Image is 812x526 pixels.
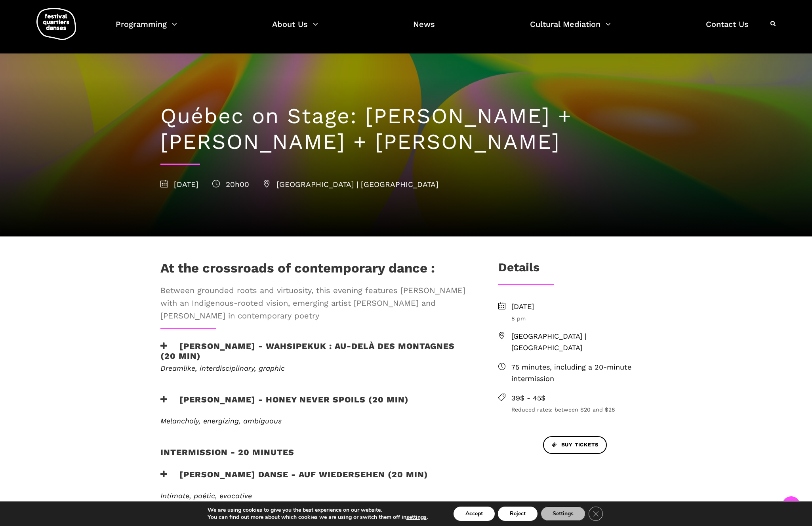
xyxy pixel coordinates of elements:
h3: [PERSON_NAME] - Honey Never Spoils (20 min) [160,394,409,414]
span: 39$ - 45$ [511,393,652,404]
span: [DATE] [160,180,198,189]
span: Between grounded roots and virtuosity, this evening features [PERSON_NAME] with an Indigenous-roo... [160,284,473,322]
em: Intimate, poétic, evocative [160,492,252,500]
h1: Québec on Stage: [PERSON_NAME] + [PERSON_NAME] + [PERSON_NAME] [160,103,652,155]
span: Reduced rates: between $20 and $28 [511,405,652,414]
button: Accept [454,507,495,521]
h3: [PERSON_NAME] - WAHSIPEKUK : Au-delà des montagnes (20 min) [160,341,473,361]
h3: Details [498,260,539,280]
button: Close GDPR Cookie Banner [589,507,603,521]
span: [DATE] [511,301,652,313]
h2: Intermission - 20 minutes [160,447,294,467]
h1: At the crossroads of contemporary dance : [160,260,435,280]
button: Reject [498,507,538,521]
img: logo-fqd-med [36,8,76,40]
span: [GEOGRAPHIC_DATA] | [GEOGRAPHIC_DATA] [263,180,438,189]
span: 75 minutes, including a 20-minute intermission [511,362,652,385]
a: News [413,17,435,41]
button: settings [406,514,427,521]
p: We are using cookies to give you the best experience on our website. [208,507,428,514]
span: Dreamlike, interdisciplinary, graphic [160,364,285,372]
h3: [PERSON_NAME] Danse - Auf Wiedersehen (20 min) [160,469,428,489]
span: Melancholy, energizing, ambiguous [160,417,282,425]
button: Settings [541,507,585,521]
span: [GEOGRAPHIC_DATA] | [GEOGRAPHIC_DATA] [511,331,652,354]
span: 20h00 [212,180,249,189]
a: Programming [116,17,177,41]
p: You can find out more about which cookies we are using or switch them off in . [208,514,428,521]
a: Cultural Mediation [530,17,611,41]
span: Buy tickets [552,441,599,449]
span: 8 pm [511,314,652,323]
a: About Us [272,17,318,41]
a: Buy tickets [543,436,607,454]
a: Contact Us [706,17,749,41]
